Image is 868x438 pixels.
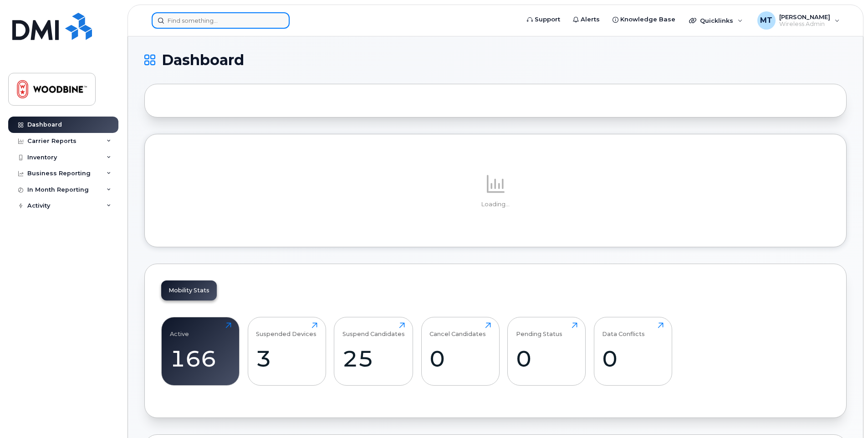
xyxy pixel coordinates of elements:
[429,322,486,337] div: Cancel Candidates
[256,322,317,337] div: Suspended Devices
[429,345,491,372] div: 0
[162,53,244,67] span: Dashboard
[161,200,830,209] p: Loading...
[602,345,664,372] div: 0
[256,345,317,372] div: 3
[516,322,577,381] a: Pending Status0
[602,322,664,381] a: Data Conflicts0
[602,322,645,337] div: Data Conflicts
[342,345,405,372] div: 25
[170,322,231,381] a: Active166
[429,322,491,381] a: Cancel Candidates0
[516,322,562,337] div: Pending Status
[256,322,317,381] a: Suspended Devices3
[516,345,577,372] div: 0
[170,345,231,372] div: 166
[342,322,405,337] div: Suspend Candidates
[170,322,189,337] div: Active
[342,322,405,381] a: Suspend Candidates25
